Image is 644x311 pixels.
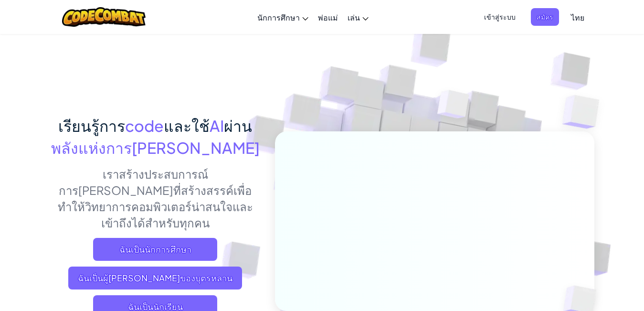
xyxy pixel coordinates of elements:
img: Overlap cubes [543,72,626,152]
a: พ่อแม่ [313,4,343,30]
span: ผ่าน [224,116,252,135]
span: นักการศึกษา [257,12,300,22]
img: Overlap cubes [419,71,488,142]
a: ฉันเป็นผู้[PERSON_NAME]ของบุตรหลาน [68,267,242,290]
p: เราสร้างประสบการณ์การ[PERSON_NAME]ที่สร้างสรรค์เพื่อทำให้วิทยาการคอมพิวเตอร์น่าสนใจและเข้าถึงได้ส... [50,166,261,231]
a: นักการศึกษา [253,4,313,30]
span: พลังแห่งการ[PERSON_NAME] [51,138,260,157]
span: AI [210,116,224,135]
span: เรียนรู้การ [58,116,125,135]
span: ไทย [571,12,584,22]
a: ฉันเป็นนักการศึกษา [93,238,217,261]
a: ไทย [566,4,589,30]
span: และใช้ [164,116,210,135]
button: สมัคร [531,8,559,26]
a: เล่น [343,4,373,30]
span: code [125,116,164,135]
span: เล่น [348,12,360,22]
button: เข้าสู่ระบบ [478,8,521,26]
img: CodeCombat logo [62,7,146,27]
